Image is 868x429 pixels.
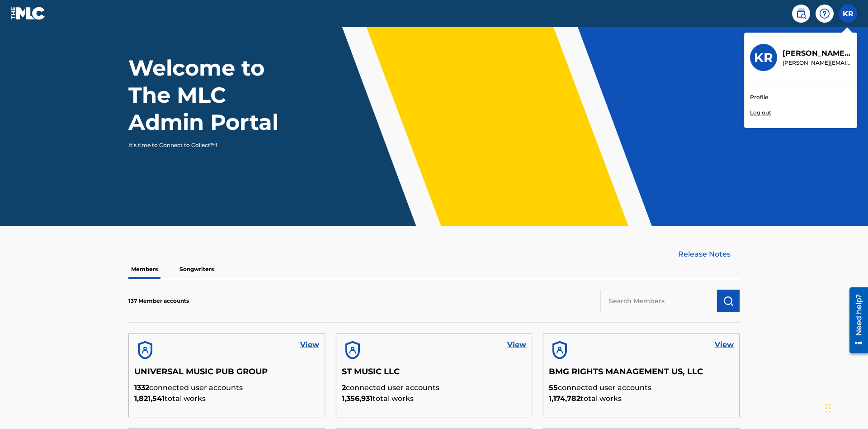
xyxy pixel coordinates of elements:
span: 1,821,541 [134,394,165,403]
img: account [342,339,363,361]
h1: Welcome to The MLC Admin Portal [128,54,297,136]
a: Public Search [792,5,810,23]
p: Log out [750,109,771,117]
a: Release Notes [678,249,740,260]
div: Help [816,5,834,23]
a: Profile [750,93,768,101]
p: Songwriters [177,260,217,279]
p: krystal.ribble@themlc.com [783,59,851,67]
span: 1332 [134,383,149,392]
a: View [300,339,319,350]
img: help [819,8,830,19]
h5: UNIVERSAL MUSIC PUB GROUP [134,367,319,382]
div: User Menu [839,5,857,23]
iframe: Chat Widget [823,386,868,429]
span: 1,174,782 [549,394,580,403]
img: Search Works [723,296,734,306]
div: Drag [826,395,831,422]
p: connected user accounts [134,382,319,393]
p: total works [342,393,527,404]
input: Search Members [600,290,717,312]
p: Krystal Ribble [783,48,851,59]
p: Members [128,260,160,279]
p: 137 Member accounts [128,297,189,305]
img: account [134,339,156,361]
p: connected user accounts [342,382,527,393]
h3: KR [754,50,773,66]
h5: BMG RIGHTS MANAGEMENT US, LLC [549,367,734,382]
a: View [507,339,526,350]
img: account [549,339,571,361]
a: View [715,339,734,350]
img: search [796,8,807,19]
span: 55 [549,383,558,392]
img: MLC Logo [11,7,46,20]
p: total works [134,393,319,404]
p: total works [549,393,734,404]
p: It's time to Connect to Collect™! [128,141,285,149]
p: connected user accounts [549,382,734,393]
span: 2 [342,383,346,392]
h5: ST MUSIC LLC [342,367,527,382]
span: 1,356,931 [342,394,373,403]
iframe: Resource Center [843,284,868,358]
